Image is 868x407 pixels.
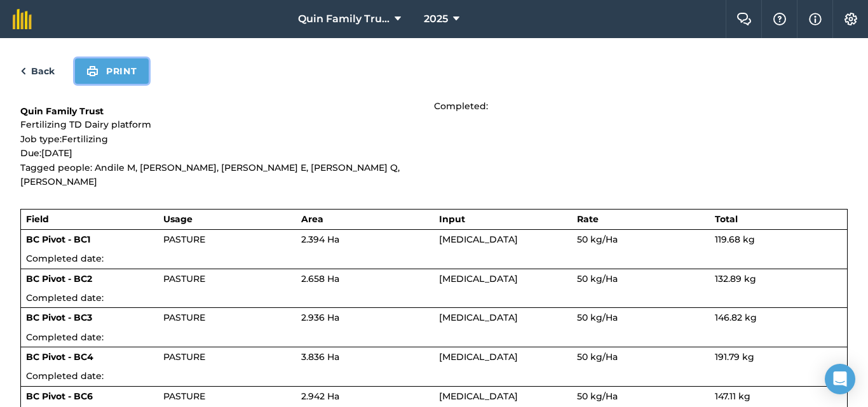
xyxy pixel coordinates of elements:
[75,58,149,84] button: Print
[710,308,848,328] td: 146.82 kg
[298,11,390,27] span: Quin Family Trust
[572,386,710,406] td: 50 kg / Ha
[296,347,434,367] td: 3.836 Ha
[21,328,848,347] td: Completed date:
[158,269,296,288] td: PASTURE
[710,229,848,249] td: 119.68 kg
[572,229,710,249] td: 50 kg / Ha
[158,229,296,249] td: PASTURE
[825,364,855,394] div: Open Intercom Messenger
[296,386,434,406] td: 2.942 Ha
[736,13,752,25] img: Two speech bubbles overlapping with the left bubble in the forefront
[710,347,848,367] td: 191.79 kg
[21,288,848,308] td: Completed date:
[86,63,98,79] img: svg+xml;base64,PHN2ZyB4bWxucz0iaHR0cDovL3d3dy53My5vcmcvMjAwMC9zdmciIHdpZHRoPSIxOSIgaGVpZ2h0PSIyNC...
[572,269,710,288] td: 50 kg / Ha
[20,63,26,79] img: svg+xml;base64,PHN2ZyB4bWxucz0iaHR0cDovL3d3dy53My5vcmcvMjAwMC9zdmciIHdpZHRoPSI5IiBoZWlnaHQ9IjI0Ii...
[158,308,296,328] td: PASTURE
[158,386,296,406] td: PASTURE
[434,99,848,113] p: Completed:
[809,11,822,27] img: svg+xml;base64,PHN2ZyB4bWxucz0iaHR0cDovL3d3dy53My5vcmcvMjAwMC9zdmciIHdpZHRoPSIxNyIgaGVpZ2h0PSIxNy...
[21,210,159,229] th: Field
[21,249,848,269] td: Completed date:
[26,234,90,245] strong: BC Pivot - BC1
[296,229,434,249] td: 2.394 Ha
[296,308,434,328] td: 2.936 Ha
[772,13,787,25] img: A question mark icon
[572,210,710,229] th: Rate
[710,210,848,229] th: Total
[26,351,93,363] strong: BC Pivot - BC4
[158,210,296,229] th: Usage
[572,347,710,367] td: 50 kg / Ha
[710,386,848,406] td: 147.11 kg
[434,347,572,367] td: [MEDICAL_DATA]
[13,9,32,29] img: fieldmargin Logo
[296,269,434,288] td: 2.658 Ha
[434,229,572,249] td: [MEDICAL_DATA]
[26,312,92,323] strong: BC Pivot - BC3
[20,105,434,117] h1: Quin Family Trust
[20,117,434,131] p: Fertilizing TD Dairy platform
[20,63,55,79] a: Back
[296,210,434,229] th: Area
[434,210,572,229] th: Input
[20,161,434,189] p: Tagged people: Andile M, [PERSON_NAME], [PERSON_NAME] E, [PERSON_NAME] Q, [PERSON_NAME]
[26,390,93,402] strong: BC Pivot - BC6
[20,132,434,146] p: Job type: Fertilizing
[158,347,296,367] td: PASTURE
[21,366,848,386] td: Completed date:
[572,308,710,328] td: 50 kg / Ha
[434,269,572,288] td: [MEDICAL_DATA]
[434,386,572,406] td: [MEDICAL_DATA]
[26,273,92,284] strong: BC Pivot - BC2
[20,146,434,160] p: Due: [DATE]
[434,308,572,328] td: [MEDICAL_DATA]
[843,13,858,25] img: A cog icon
[424,11,448,27] span: 2025
[710,269,848,288] td: 132.89 kg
